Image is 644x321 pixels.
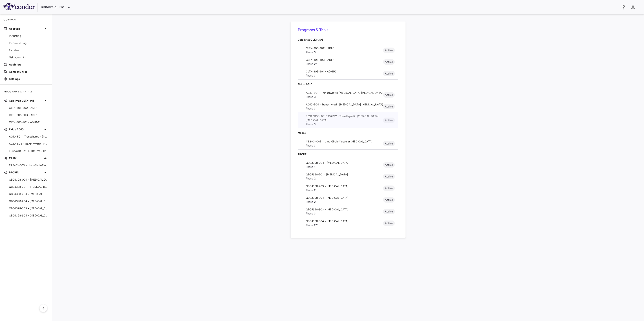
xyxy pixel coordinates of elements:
span: Phase 3 [306,74,383,78]
span: AG10-504 • Transthyretin [MEDICAL_DATA] [MEDICAL_DATA] [306,103,383,107]
p: Calcilytix CLTX-305 [9,99,43,103]
p: PROPEL [9,170,43,175]
span: Phase 2 [306,177,383,181]
p: Company files [9,70,48,74]
span: QBGJ398-304 • [MEDICAL_DATA] [306,219,383,223]
li: CLTX-305-303 • ADH1Phase 2/3Active [298,56,398,68]
span: Active [383,105,395,109]
span: AG10-504 • Transthyretin [MEDICAL_DATA] [MEDICAL_DATA] [9,142,48,146]
span: Active [383,93,395,97]
p: Eidos AG10 [298,82,398,86]
h6: Programs & Trials [298,27,398,33]
span: CLTX-305-302 • ADH1 [306,46,383,50]
span: Phase 3 [306,122,383,126]
li: QBGJ398-004 • [MEDICAL_DATA]Phase 1Active [298,159,398,171]
span: QBGJ398-203 • [MEDICAL_DATA] [306,184,383,188]
span: Active [383,175,395,179]
span: FX rates [9,48,48,52]
span: Active [383,221,395,225]
span: EDSAG103-AG10304PW • Transthyretin [MEDICAL_DATA] [MEDICAL_DATA] [306,114,383,122]
span: EDSAG103-AG10304PW • Transthyretin [MEDICAL_DATA] [MEDICAL_DATA] [9,149,48,153]
span: AG10-501 • Transthyretin [MEDICAL_DATA] [MEDICAL_DATA] [9,135,48,139]
p: Settings [9,77,48,81]
span: Active [383,186,395,190]
span: Phase 2 [306,200,383,204]
li: QBGJ398-203 • [MEDICAL_DATA]Phase 2Active [298,182,398,194]
span: MLB-01-005 • Limb GirdleMuscular [MEDICAL_DATA] [306,140,383,144]
span: Phase 2/3 [306,62,383,66]
div: Calcilytix CLTX-305 [298,35,398,44]
span: Phase 3 [306,95,383,99]
span: QBGJ398-203 • [MEDICAL_DATA] [9,192,48,196]
span: QBGJ398-204 • [MEDICAL_DATA] [9,199,48,203]
span: MLB-01-005 • Limb GirdleMuscular [MEDICAL_DATA] [9,163,48,167]
div: PROPEL [298,150,398,159]
span: CLTX-305-303 • ADH1 [9,113,48,117]
span: Active [383,72,395,76]
span: Active [383,118,395,122]
li: QBGJ398-303 • [MEDICAL_DATA]Phase 3Active [298,206,398,217]
span: Phase 3 [306,107,383,111]
p: Accruals [9,27,43,31]
li: CLTX-305-901 • ADH1/2Phase 3Active [298,68,398,79]
span: CLTX-305-302 • ADH1 [9,106,48,110]
p: Eidos AG10 [9,127,43,131]
p: ML Bio [298,131,398,135]
img: logo-full-SnFGN8VE.png [3,3,35,10]
span: Invoice listing [9,41,48,45]
span: Active [383,210,395,214]
li: AG10-504 • Transthyretin [MEDICAL_DATA] [MEDICAL_DATA]Phase 3Active [298,101,398,112]
span: G/L accounts [9,55,48,59]
button: BridgeBio, Inc. [41,4,71,11]
span: Phase 3 [306,50,383,54]
span: Active [383,60,395,64]
li: CLTX-305-302 • ADH1Phase 3Active [298,44,398,56]
span: Active [383,142,395,146]
span: Phase 3 [306,212,383,216]
p: ML Bio [9,156,43,160]
p: Audit log [9,63,48,67]
span: Active [383,48,395,52]
li: QBGJ398-304 • [MEDICAL_DATA]Phase 2/3Active [298,217,398,229]
span: QBGJ398-303 • [MEDICAL_DATA] [9,206,48,210]
span: Phase 3 [306,144,383,148]
span: QBGJ398-304 • [MEDICAL_DATA] [9,214,48,218]
span: Active [383,198,395,202]
span: CLTX-305-901 • ADH1/2 [306,70,383,74]
span: QBGJ398-201 • [MEDICAL_DATA] [9,185,48,189]
span: Phase 1 [306,165,383,169]
div: ML Bio [298,128,398,138]
span: PO listing [9,34,48,38]
span: Phase 2 [306,188,383,192]
span: QBGJ398-201 • [MEDICAL_DATA] [306,173,383,177]
span: CLTX-305-303 • ADH1 [306,58,383,62]
li: QBGJ398-204 • [MEDICAL_DATA]Phase 2Active [298,194,398,206]
li: MLB-01-005 • Limb GirdleMuscular [MEDICAL_DATA]Phase 3Active [298,138,398,149]
span: Active [383,163,395,167]
p: Calcilytix CLTX-305 [298,38,398,42]
div: Eidos AG10 [298,80,398,89]
span: QBGJ398-004 • [MEDICAL_DATA] [9,178,48,182]
span: AG10-501 • Transthyretin [MEDICAL_DATA] [MEDICAL_DATA] [306,91,383,95]
span: QBGJ398-204 • [MEDICAL_DATA] [306,196,383,200]
span: CLTX-305-901 • ADH1/2 [9,120,48,124]
span: QBGJ398-303 • [MEDICAL_DATA] [306,207,383,212]
p: PROPEL [298,152,398,156]
li: QBGJ398-201 • [MEDICAL_DATA]Phase 2Active [298,171,398,182]
li: AG10-501 • Transthyretin [MEDICAL_DATA] [MEDICAL_DATA]Phase 3Active [298,89,398,101]
span: Phase 2/3 [306,223,383,227]
span: QBGJ398-004 • [MEDICAL_DATA] [306,161,383,165]
li: EDSAG103-AG10304PW • Transthyretin [MEDICAL_DATA] [MEDICAL_DATA]Phase 3Active [298,112,398,128]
